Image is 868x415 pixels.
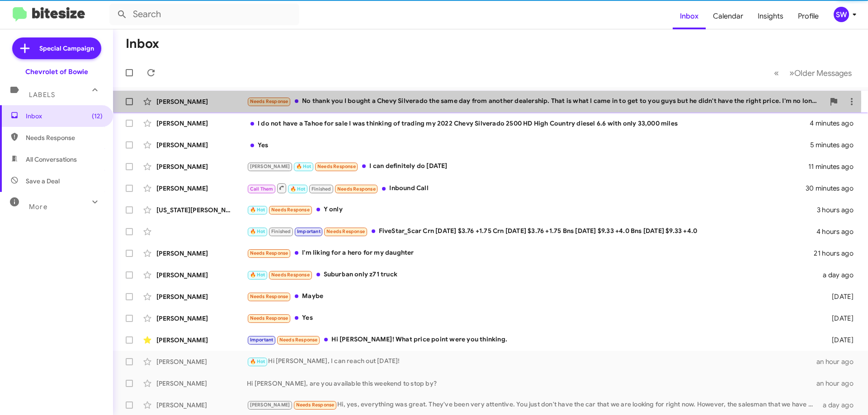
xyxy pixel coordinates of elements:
input: Search [109,4,299,25]
div: [PERSON_NAME] [156,357,247,366]
span: 🔥 Hot [250,359,265,364]
div: an hour ago [816,357,861,366]
span: » [789,67,794,79]
span: Older Messages [794,68,852,78]
span: Needs Response [250,294,288,299]
span: (12) [92,112,103,121]
span: Needs Response [296,402,335,408]
div: [PERSON_NAME] [156,314,247,323]
div: Maybe [247,291,817,302]
span: [PERSON_NAME] [250,163,290,169]
div: Yes [247,140,810,149]
span: Needs Response [279,337,318,343]
div: 21 hours ago [814,249,861,258]
div: [PERSON_NAME] [156,162,247,171]
div: [DATE] [817,314,861,323]
div: [PERSON_NAME] [156,97,247,106]
div: a day ago [817,270,861,280]
div: I can definitely do [DATE] [247,161,808,172]
nav: Page navigation example [769,64,857,82]
div: 11 minutes ago [808,162,861,171]
div: [PERSON_NAME] [156,336,247,345]
span: Important [250,337,274,343]
div: [PERSON_NAME] [156,119,247,128]
h1: Inbox [126,37,159,51]
div: an hour ago [816,379,861,388]
button: Next [784,64,857,82]
span: Needs Response [250,250,288,256]
span: Finished [271,228,291,234]
div: 30 minutes ago [807,184,861,193]
div: [PERSON_NAME] [156,270,247,280]
span: 🔥 Hot [250,272,265,278]
span: Inbox [26,112,103,121]
div: Hi, yes, everything was great. They've been very attentive. You just don't have the car that we a... [247,400,817,410]
a: Profile [791,3,826,29]
div: I do not have a Tahoe for sale I was thinking of trading my 2022 Chevy Silverado 2500 HD High Cou... [247,119,810,128]
a: Calendar [706,3,750,29]
button: Previous [769,64,784,82]
a: Insights [750,3,791,29]
span: Finished [311,186,331,192]
span: Needs Response [317,163,356,169]
span: Special Campaign [39,44,94,53]
div: I'm liking for a hero for my daughter [247,248,814,258]
span: More [29,203,47,211]
div: FiveStar_Scar Crn [DATE] $3.76 +1.75 Crn [DATE] $3.76 +1.75 Bns [DATE] $9.33 +4.0 Bns [DATE] $9.3... [247,226,816,237]
span: 🔥 Hot [250,228,265,234]
span: 🔥 Hot [296,163,311,169]
div: 5 minutes ago [810,140,861,149]
div: [DATE] [817,336,861,345]
div: Hi [PERSON_NAME], I can reach out [DATE]! [247,356,816,367]
a: Inbox [673,3,706,29]
div: Suburban only z71 truck [247,270,817,280]
span: Needs Response [326,228,365,234]
span: 🔥 Hot [290,186,306,192]
div: [US_STATE][PERSON_NAME] [156,205,247,214]
div: Yes [247,313,817,323]
span: Important [297,228,321,234]
div: [PERSON_NAME] [156,249,247,258]
div: [PERSON_NAME] [156,292,247,301]
div: Inbound Call [247,182,807,194]
div: [DATE] [817,292,861,301]
a: Special Campaign [12,37,101,59]
span: Needs Response [26,133,103,142]
button: SW [826,7,858,22]
span: Save a Deal [26,177,60,186]
div: [PERSON_NAME] [156,401,247,410]
div: Hi [PERSON_NAME]! What price point were you thinking. [247,335,817,345]
span: [PERSON_NAME] [250,402,290,408]
span: « [774,67,779,79]
div: 4 hours ago [816,227,861,236]
div: 4 minutes ago [810,119,861,128]
span: Call Them [250,186,274,192]
span: Needs Response [271,272,310,278]
div: SW [834,7,849,22]
div: a day ago [817,401,861,410]
span: All Conversations [26,155,77,164]
div: [PERSON_NAME] [156,184,247,193]
span: Labels [29,91,55,99]
span: Needs Response [271,207,310,213]
div: 3 hours ago [817,205,861,214]
div: No thank you I bought a Chevy Silverado the same day from another dealership. That is what I came... [247,96,825,107]
span: Needs Response [337,186,376,192]
span: 🔥 Hot [250,207,265,213]
div: Y only [247,205,817,215]
div: Hi [PERSON_NAME], are you available this weekend to stop by? [247,379,816,388]
span: Needs Response [250,315,288,321]
div: Chevrolet of Bowie [25,67,88,76]
div: [PERSON_NAME] [156,140,247,149]
span: Needs Response [250,98,288,104]
div: [PERSON_NAME] [156,379,247,388]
